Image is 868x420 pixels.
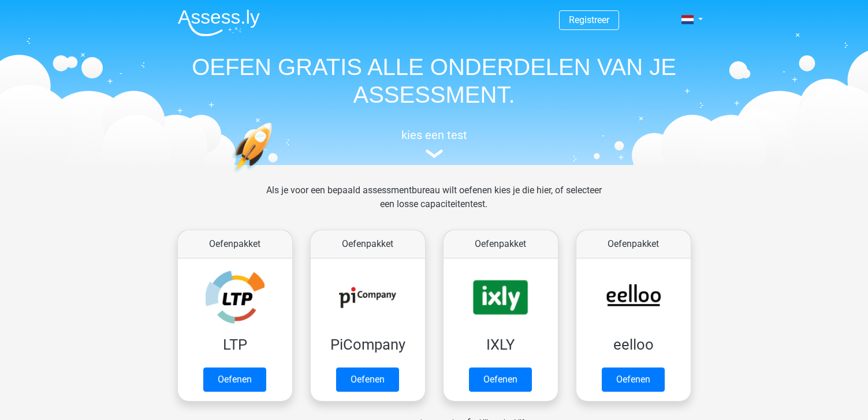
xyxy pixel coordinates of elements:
img: assessment [426,149,443,158]
h5: kies een test [169,128,700,142]
img: oefenen [232,122,317,227]
a: Oefenen [336,367,399,392]
a: Oefenen [469,367,532,392]
a: Oefenen [602,367,665,392]
a: Registreer [569,14,609,25]
a: kies een test [169,128,700,159]
img: Assessly [178,9,260,36]
div: Als je voor een bepaald assessmentbureau wilt oefenen kies je die hier, of selecteer een losse ca... [257,183,611,225]
a: Oefenen [203,367,266,392]
h1: OEFEN GRATIS ALLE ONDERDELEN VAN JE ASSESSMENT. [169,53,700,108]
